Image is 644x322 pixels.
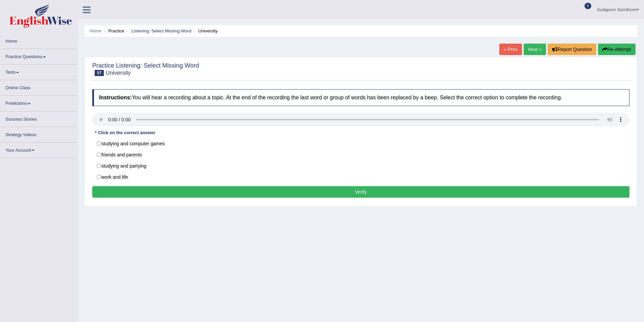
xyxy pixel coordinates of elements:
small: University [105,70,131,76]
a: Success Stories [0,112,77,125]
label: studying and partying [92,160,629,172]
b: Instructions: [99,95,132,100]
a: Next » [524,44,546,55]
h2: Practice Listening: Select Missing Word [92,63,199,76]
label: studying and computer games [92,138,629,149]
a: Predictions [0,96,77,109]
a: Online Class [0,80,77,93]
div: * Click on the correct answer [92,130,158,136]
a: Practice Questions [0,49,77,62]
button: Verify [92,186,629,198]
a: Strategy Videos [0,127,77,140]
span: 57 [95,70,104,76]
label: friends and parents [92,149,629,160]
a: Your Account [0,143,77,156]
button: Report Question [548,44,596,55]
span: 0 [585,3,591,9]
h4: You will hear a recording about a topic. At the end of the recording the last word or group of wo... [92,89,629,106]
li: University [193,28,218,34]
a: Tests [0,65,77,78]
a: Home [90,28,101,33]
label: work and life [92,171,629,183]
a: « Prev [499,44,522,55]
li: Practice [102,28,124,34]
button: Re-Attempt [598,44,636,55]
a: Home [0,33,77,47]
a: Listening: Select Missing Word [131,28,191,33]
